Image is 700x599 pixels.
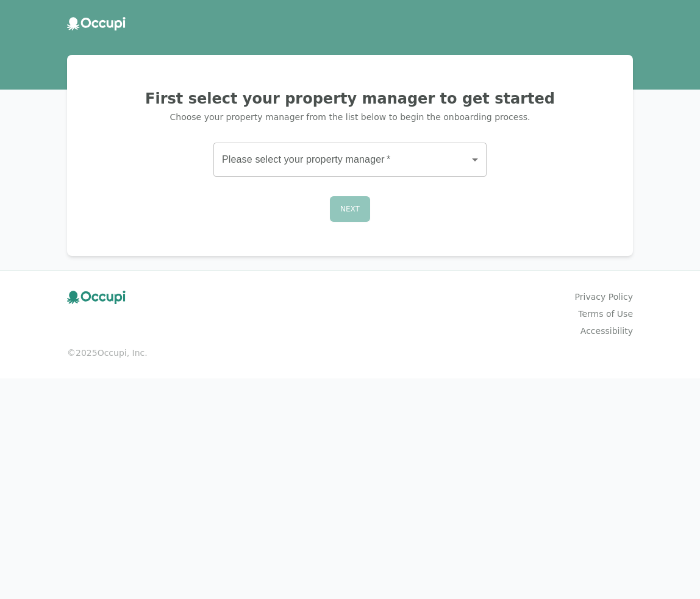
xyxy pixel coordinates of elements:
[578,308,633,320] a: Terms of Use
[82,111,618,123] p: Choose your property manager from the list below to begin the onboarding process.
[67,347,633,359] small: © 2025 Occupi, Inc.
[82,89,618,108] h2: First select your property manager to get started
[580,325,633,337] a: Accessibility
[575,291,633,303] a: Privacy Policy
